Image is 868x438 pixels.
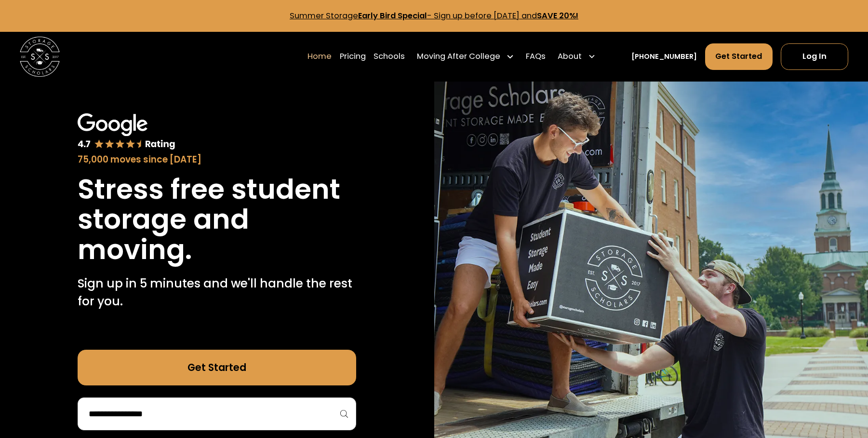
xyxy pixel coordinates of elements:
[554,43,600,71] div: About
[78,274,356,310] p: Sign up in 5 minutes and we'll handle the rest for you.
[537,10,578,21] strong: SAVE 20%!
[340,43,366,71] a: Pricing
[307,43,332,71] a: Home
[358,10,427,21] strong: Early Bird Special
[78,350,356,385] a: Get Started
[78,153,356,166] div: 75,000 moves since [DATE]
[78,113,175,151] img: Google 4.7 star rating
[705,43,773,70] a: Get Started
[374,43,405,71] a: Schools
[413,43,518,71] div: Moving After College
[290,10,578,21] a: Summer StorageEarly Bird Special- Sign up before [DATE] andSAVE 20%!
[781,43,848,70] a: Log In
[20,37,60,77] img: Storage Scholars main logo
[558,51,582,63] div: About
[526,43,546,71] a: FAQs
[631,52,697,62] a: [PHONE_NUMBER]
[20,37,60,77] a: home
[417,51,500,63] div: Moving After College
[78,174,356,264] h1: Stress free student storage and moving.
